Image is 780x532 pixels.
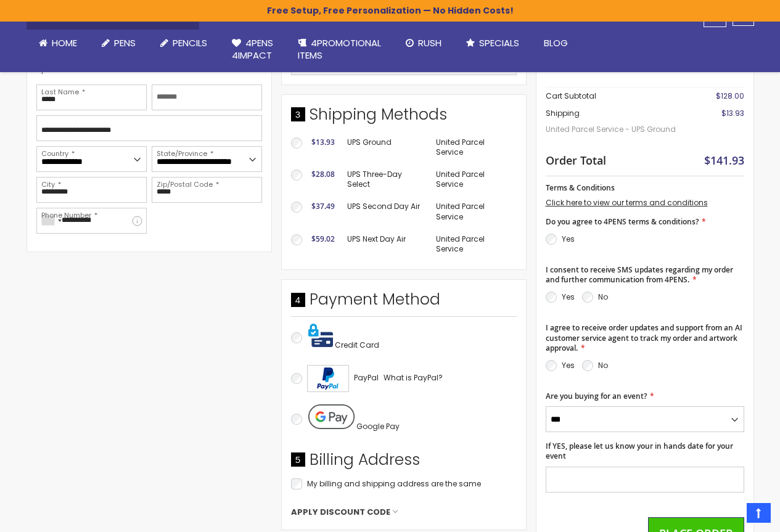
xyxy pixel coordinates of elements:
div: Billing Address [291,449,517,477]
label: Yes [562,292,575,302]
span: Pencils [173,36,207,49]
span: Credit Card [335,340,379,350]
span: $59.02 [311,234,335,244]
span: $28.08 [311,169,335,179]
span: If YES, please let us know your in hands date for your event [546,441,733,461]
span: 4Pens 4impact [232,36,273,62]
a: Home [27,30,89,57]
th: Cart Subtotal [546,87,683,105]
span: Are you buying for an event? [546,391,647,401]
span: Subscribe for email updates [36,49,125,75]
span: $128.00 [716,91,744,101]
td: United Parcel Service [430,195,517,227]
span: Blog [544,36,568,49]
td: UPS Ground [341,131,430,163]
span: I consent to receive SMS updates regarding my order and further communication from 4PENS. [546,264,733,285]
a: Pens [89,30,148,57]
span: Apply Discount Code [291,507,390,518]
span: What is PayPal? [384,372,443,383]
a: 4PROMOTIONALITEMS [285,30,393,70]
span: $37.49 [311,201,335,211]
div: Payment Method [291,289,517,316]
img: Pay with Google Pay [308,404,355,429]
td: UPS Next Day Air [341,228,430,260]
a: Blog [532,30,580,57]
a: Top [747,503,771,523]
label: No [598,292,608,302]
td: United Parcel Service [430,163,517,195]
span: $13.93 [311,137,335,147]
span: United Parcel Service - UPS Ground [546,118,683,141]
a: Specials [454,30,532,57]
span: Shipping [546,108,580,118]
span: I agree to receive order updates and support from an AI customer service agent to track my order ... [546,322,742,353]
label: No [598,360,608,370]
div: Shipping Methods [291,104,517,131]
span: Terms & Conditions [546,182,615,193]
td: United Parcel Service [430,228,517,260]
a: Rush [393,30,454,57]
a: Click here to view our terms and conditions [546,197,708,208]
label: Yes [562,360,575,370]
span: My billing and shipping address are the same [307,478,481,489]
img: Acceptance Mark [307,365,349,392]
a: 4Pens4impact [220,30,285,70]
span: PayPal [354,372,379,383]
span: Pens [114,36,136,49]
span: Do you agree to 4PENS terms & conditions? [546,216,699,227]
td: UPS Second Day Air [341,195,430,227]
span: $13.93 [721,108,744,118]
a: What is PayPal? [384,370,443,385]
td: UPS Three-Day Select [341,163,430,195]
span: Specials [479,36,519,49]
span: Google Pay [356,421,400,432]
span: Rush [418,36,441,49]
img: Pay with credit card [308,323,333,348]
span: 4PROMOTIONAL ITEMS [298,36,381,62]
td: United Parcel Service [430,131,517,163]
label: Yes [562,234,575,244]
strong: Order Total [546,151,606,168]
a: Pencils [148,30,220,57]
span: Home [52,36,77,49]
span: $141.93 [704,153,744,168]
